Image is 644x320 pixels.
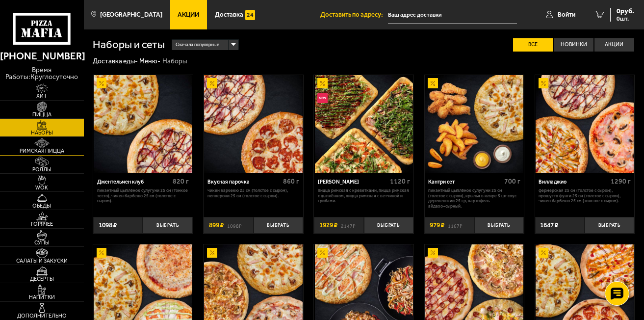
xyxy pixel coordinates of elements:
[93,57,138,65] a: Доставка еды-
[245,10,256,20] img: 15daf4d41897b9f0e9f617042186c801.svg
[594,38,634,52] label: Акции
[539,179,608,185] div: Вилладжио
[100,11,162,18] span: [GEOGRAPHIC_DATA]
[513,38,553,52] label: Все
[254,217,303,234] button: Выбрать
[317,248,328,258] img: Акционный
[99,222,117,229] span: 1098 ₽
[162,57,187,66] div: Наборы
[317,93,328,104] img: Новинка
[139,57,160,65] a: Меню-
[504,177,520,186] span: 700 г
[207,78,217,88] img: Акционный
[539,78,549,88] img: Акционный
[474,217,524,234] button: Выбрать
[448,222,463,229] s: 1167 ₽
[425,75,524,173] a: АкционныйКантри сет
[388,6,517,24] input: Ваш адрес доставки
[539,248,549,258] img: Акционный
[425,75,523,173] img: Кантри сет
[314,75,413,173] a: АкционныйНовинкаМама Миа
[207,179,281,185] div: Вкусная парочка
[143,217,192,234] button: Выбрать
[97,78,107,88] img: Акционный
[207,188,300,199] p: Чикен Барбекю 25 см (толстое с сыром), Пепперони 25 см (толстое с сыром).
[535,75,635,173] a: АкционныйВилладжио
[428,188,520,210] p: Пикантный цыплёнок сулугуни 25 см (толстое с сыром), крылья в кляре 5 шт соус деревенский 25 гр, ...
[93,75,193,173] a: АкционныйДжентельмен клуб
[97,179,171,185] div: Джентельмен клуб
[320,11,388,18] span: Доставить по адресу:
[227,222,242,229] s: 1098 ₽
[209,222,224,229] span: 899 ₽
[207,248,217,258] img: Акционный
[317,78,328,88] img: Акционный
[430,222,444,229] span: 979 ₽
[617,8,634,15] span: 0 руб.
[204,75,302,173] img: Вкусная парочка
[176,38,219,51] span: Сначала популярные
[539,188,631,204] p: Фермерская 25 см (толстое с сыром), Прошутто Фунги 25 см (толстое с сыром), Чикен Барбекю 25 см (...
[173,177,189,186] span: 820 г
[204,75,303,173] a: АкционныйВкусная парочка
[94,75,192,173] img: Джентельмен клуб
[558,11,575,18] span: Войти
[178,11,199,18] span: Акции
[283,177,299,186] span: 860 г
[93,40,165,51] h1: Наборы и сеты
[428,248,438,258] img: Акционный
[341,222,356,229] s: 2147 ₽
[319,222,337,229] span: 1929 ₽
[428,179,502,185] div: Кантри сет
[540,222,558,229] span: 1647 ₽
[611,177,631,186] span: 1290 г
[390,177,410,186] span: 1120 г
[215,11,243,18] span: Доставка
[97,248,107,258] img: Акционный
[318,179,387,185] div: [PERSON_NAME]
[428,78,438,88] img: Акционный
[585,217,634,234] button: Выбрать
[97,188,189,204] p: Пикантный цыплёнок сулугуни 25 см (тонкое тесто), Чикен Барбекю 25 см (толстое с сыром).
[617,16,634,22] span: 0 шт.
[554,38,593,52] label: Новинки
[318,188,410,204] p: Пицца Римская с креветками, Пицца Римская с цыплёнком, Пицца Римская с ветчиной и грибами.
[364,217,413,234] button: Выбрать
[315,75,413,173] img: Мама Миа
[536,75,634,173] img: Вилладжио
